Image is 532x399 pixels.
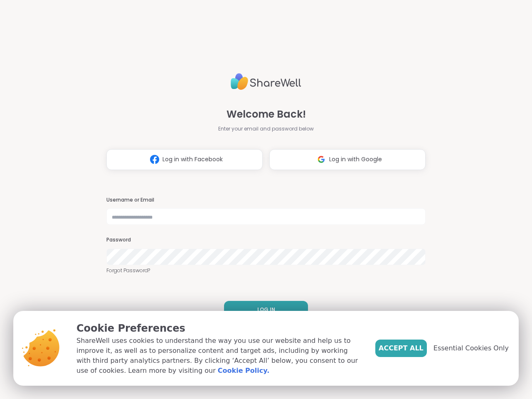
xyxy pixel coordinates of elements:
[433,343,509,353] span: Essential Cookies Only
[224,301,308,318] button: LOG IN
[313,152,329,167] img: ShareWell Logomark
[227,107,306,122] span: Welcome Back!
[106,236,426,244] h3: Password
[329,155,382,164] span: Log in with Google
[218,125,314,133] span: Enter your email and password below
[106,267,426,274] a: Forgot Password?
[147,152,163,167] img: ShareWell Logomark
[76,336,362,376] p: ShareWell uses cookies to understand the way you use our website and help us to improve it, as we...
[218,366,269,376] a: Cookie Policy.
[375,340,427,357] button: Accept All
[106,149,263,170] button: Log in with Facebook
[231,70,301,94] img: ShareWell Logo
[269,149,426,170] button: Log in with Google
[76,321,362,336] p: Cookie Preferences
[163,155,223,164] span: Log in with Facebook
[257,306,275,313] span: LOG IN
[379,343,424,353] span: Accept All
[106,197,426,204] h3: Username or Email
